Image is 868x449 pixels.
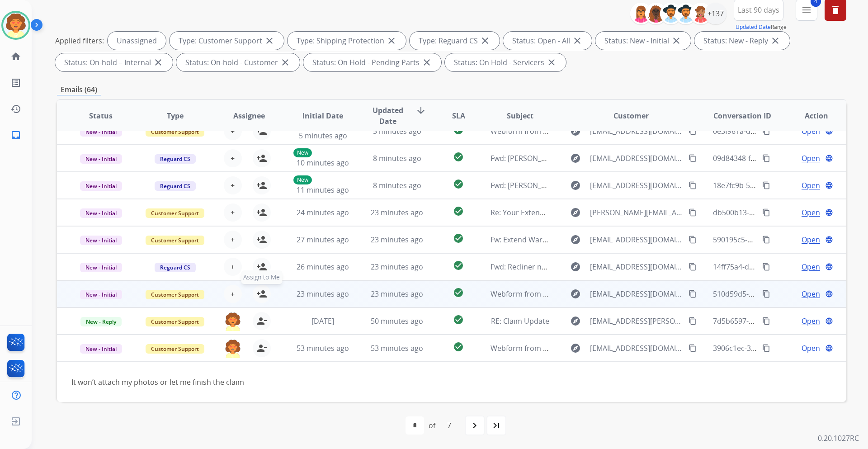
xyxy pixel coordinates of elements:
[570,180,581,191] mat-icon: explore
[371,235,423,245] span: 23 minutes ago
[10,51,21,62] mat-icon: home
[491,180,584,190] span: Fwd: [PERSON_NAME] Chair
[293,175,312,184] p: New
[713,289,856,299] span: 510d59d5-bb98-4099-9b15-ed296dd00ebe
[825,208,833,217] mat-icon: language
[146,344,204,354] span: Customer Support
[429,420,435,431] div: of
[802,288,820,299] span: Open
[825,154,833,162] mat-icon: language
[570,316,581,326] mat-icon: explore
[288,32,406,50] div: Type: Shipping Protection
[713,180,850,190] span: 18e7fc9b-5fee-414c-add3-c3776d21b48b
[570,234,581,245] mat-icon: explore
[108,32,166,50] div: Unassigned
[421,57,432,68] mat-icon: close
[762,290,770,298] mat-icon: content_copy
[80,317,122,326] span: New - Reply
[491,289,695,299] span: Webform from [EMAIL_ADDRESS][DOMAIN_NAME] on [DATE]
[80,154,122,164] span: New - Initial
[10,77,21,88] mat-icon: list_alt
[368,105,409,127] span: Updated Date
[233,110,265,121] span: Assignee
[297,158,349,168] span: 10 minutes ago
[297,185,349,195] span: 11 minutes ago
[167,110,184,121] span: Type
[297,208,349,217] span: 24 minutes ago
[224,312,242,331] img: agent-avatar
[713,153,851,163] span: 09d84348-fa82-41a4-ae23-8082968d09ae
[10,130,21,141] mat-icon: inbox
[153,57,164,68] mat-icon: close
[689,317,697,325] mat-icon: content_copy
[762,181,770,189] mat-icon: content_copy
[256,180,267,191] mat-icon: person_add
[802,207,820,218] span: Open
[590,316,683,326] span: [EMAIL_ADDRESS][PERSON_NAME][DOMAIN_NAME]
[802,180,820,191] span: Open
[590,180,683,191] span: [EMAIL_ADDRESS][DOMAIN_NAME]
[453,287,464,298] mat-icon: check_circle
[80,263,122,272] span: New - Initial
[825,263,833,271] mat-icon: language
[671,35,682,46] mat-icon: close
[256,153,267,164] mat-icon: person_add
[256,207,267,218] mat-icon: person_add
[713,208,852,217] span: db500b13-df78-4656-bab4-ec7936adf30b
[762,154,770,162] mat-icon: content_copy
[694,32,790,50] div: Status: New - Reply
[231,207,235,218] span: +
[80,236,122,245] span: New - Initial
[546,57,557,68] mat-icon: close
[71,377,684,388] div: It won’t attach my photos or let me finish the claim
[613,110,649,121] span: Customer
[55,53,173,71] div: Status: On-hold – Internal
[373,180,421,190] span: 8 minutes ago
[802,316,820,326] span: Open
[453,260,464,271] mat-icon: check_circle
[491,420,502,431] mat-icon: last_page
[155,154,196,164] span: Reguard CS
[410,32,500,50] div: Type: Reguard CS
[825,236,833,244] mat-icon: language
[590,234,683,245] span: [EMAIL_ADDRESS][DOMAIN_NAME]
[231,261,235,272] span: +
[491,208,587,217] span: Re: Your Extend Virtual Card
[689,290,697,298] mat-icon: content_copy
[373,153,421,163] span: 8 minutes ago
[297,262,349,272] span: 26 minutes ago
[224,149,242,167] button: +
[689,236,697,244] mat-icon: content_copy
[371,262,423,272] span: 23 minutes ago
[491,235,561,245] span: Fw: Extend Warranty
[762,236,770,244] mat-icon: content_copy
[80,290,122,299] span: New - Initial
[491,316,549,326] span: RE: Claim Update
[705,3,726,24] div: +137
[801,5,812,15] mat-icon: menu
[256,316,267,326] mat-icon: person_remove
[231,153,235,164] span: +
[590,288,683,299] span: [EMAIL_ADDRESS][DOMAIN_NAME]
[570,343,581,354] mat-icon: explore
[570,288,581,299] mat-icon: explore
[146,290,204,299] span: Customer Support
[825,290,833,298] mat-icon: language
[311,316,334,326] span: [DATE]
[371,343,423,353] span: 53 minutes ago
[570,261,581,272] mat-icon: explore
[231,234,235,245] span: +
[80,181,122,191] span: New - Initial
[689,208,697,217] mat-icon: content_copy
[689,181,697,189] mat-icon: content_copy
[55,35,104,46] p: Applied filters:
[802,153,820,164] span: Open
[590,153,683,164] span: [EMAIL_ADDRESS][DOMAIN_NAME]
[371,316,423,326] span: 50 minutes ago
[736,24,771,31] button: Updated Date
[770,35,781,46] mat-icon: close
[297,343,349,353] span: 53 minutes ago
[469,420,480,431] mat-icon: navigate_next
[415,105,426,116] mat-icon: arrow_downward
[224,258,242,276] button: +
